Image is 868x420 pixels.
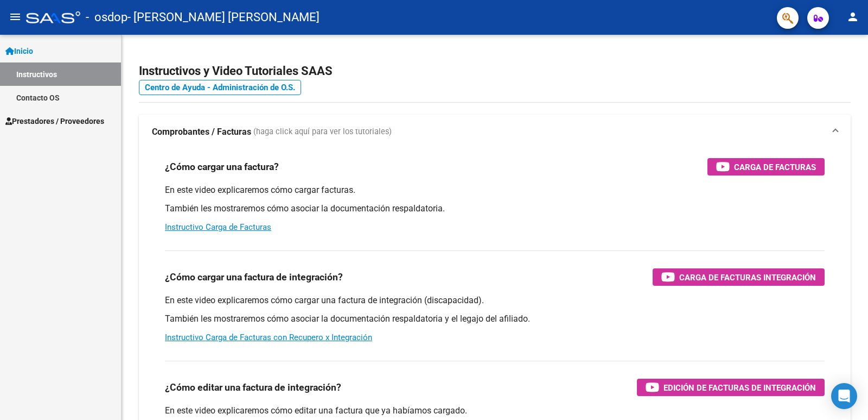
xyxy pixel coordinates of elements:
p: En este video explicaremos cómo cargar una factura de integración (discapacidad). [165,294,825,306]
p: En este video explicaremos cómo cargar facturas. [165,184,825,196]
mat-expansion-panel-header: Comprobantes / Facturas (haga click aquí para ver los tutoriales) [139,115,851,149]
p: También les mostraremos cómo asociar la documentación respaldatoria y el legajo del afiliado. [165,313,825,325]
span: Prestadores / Proveedores [5,115,104,127]
mat-icon: person [846,10,859,23]
p: También les mostraremos cómo asociar la documentación respaldatoria. [165,203,825,215]
span: Carga de Facturas [734,160,816,174]
mat-icon: menu [9,10,22,23]
div: Open Intercom Messenger [831,383,857,409]
span: (haga click aquí para ver los tutoriales) [253,126,392,138]
a: Centro de Ayuda - Administración de O.S. [139,80,301,95]
span: Edición de Facturas de integración [663,381,816,394]
button: Carga de Facturas Integración [653,268,825,286]
strong: Comprobantes / Facturas [152,126,251,138]
button: Edición de Facturas de integración [637,379,825,396]
p: En este video explicaremos cómo editar una factura que ya habíamos cargado. [165,405,825,417]
span: - [PERSON_NAME] [PERSON_NAME] [127,5,320,29]
h3: ¿Cómo cargar una factura? [165,159,279,174]
h3: ¿Cómo cargar una factura de integración? [165,269,343,285]
h3: ¿Cómo editar una factura de integración? [165,380,341,395]
span: Inicio [5,45,33,57]
a: Instructivo Carga de Facturas con Recupero x Integración [165,333,372,342]
a: Instructivo Carga de Facturas [165,222,271,232]
span: Carga de Facturas Integración [679,271,816,284]
span: - osdop [86,5,127,29]
button: Carga de Facturas [707,158,825,175]
h2: Instructivos y Video Tutoriales SAAS [139,61,851,82]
